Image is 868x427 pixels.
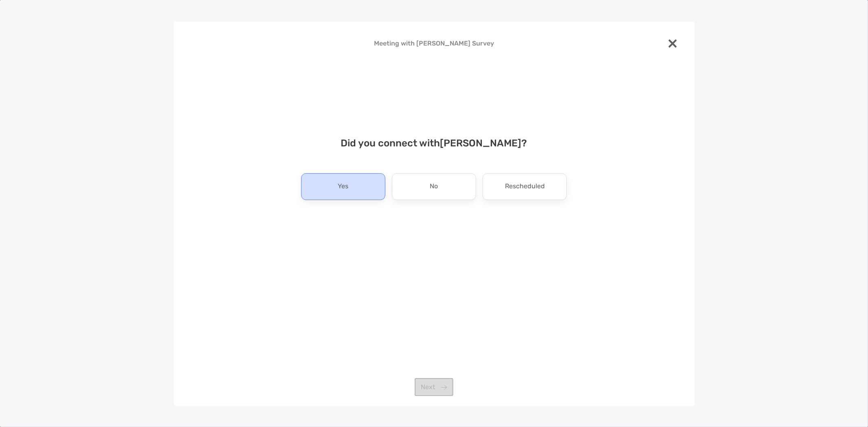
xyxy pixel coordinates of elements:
img: close modal [669,39,677,48]
p: Yes [338,180,348,193]
p: Rescheduled [505,180,545,193]
h4: Meeting with [PERSON_NAME] Survey [187,39,682,47]
p: No [430,180,438,193]
h4: Did you connect with [PERSON_NAME] ? [187,137,682,149]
